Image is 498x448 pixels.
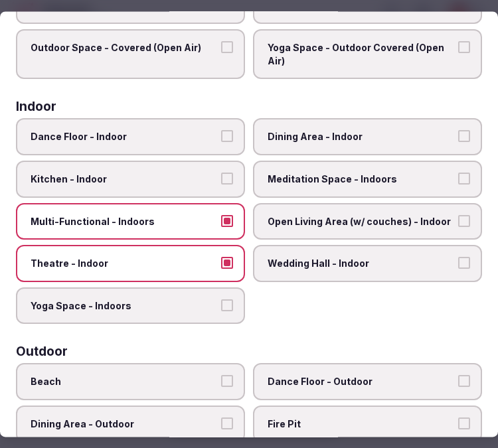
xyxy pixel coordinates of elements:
[458,215,470,227] button: Open Living Area (w/ couches) - Indoor
[31,258,217,271] span: Theatre - Indoor
[221,173,233,185] button: Kitchen - Indoor
[221,299,233,311] button: Yoga Space - Indoors
[221,215,233,227] button: Multi-Functional - Indoors
[221,42,233,54] button: Outdoor Space - Covered (Open Air)
[31,299,217,313] span: Yoga Space - Indoors
[268,258,454,271] span: Wedding Hall - Indoor
[268,42,454,68] span: Yoga Space - Outdoor Covered (Open Air)
[221,417,233,429] button: Dining Area - Outdoor
[221,131,233,143] button: Dance Floor - Indoor
[31,42,217,55] span: Outdoor Space - Covered (Open Air)
[458,258,470,269] button: Wedding Hall - Indoor
[268,417,454,431] span: Fire Pit
[31,376,217,389] span: Beach
[268,131,454,144] span: Dining Area - Indoor
[458,173,470,185] button: Meditation Space - Indoors
[458,417,470,429] button: Fire Pit
[31,417,217,431] span: Dining Area - Outdoor
[268,376,454,389] span: Dance Floor - Outdoor
[268,215,454,228] span: Open Living Area (w/ couches) - Indoor
[31,131,217,144] span: Dance Floor - Indoor
[221,258,233,269] button: Theatre - Indoor
[458,131,470,143] button: Dining Area - Indoor
[16,346,68,358] h3: Outdoor
[31,215,217,228] span: Multi-Functional - Indoors
[16,101,56,113] h3: Indoor
[458,42,470,54] button: Yoga Space - Outdoor Covered (Open Air)
[268,173,454,186] span: Meditation Space - Indoors
[221,376,233,388] button: Beach
[31,173,217,186] span: Kitchen - Indoor
[458,376,470,388] button: Dance Floor - Outdoor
